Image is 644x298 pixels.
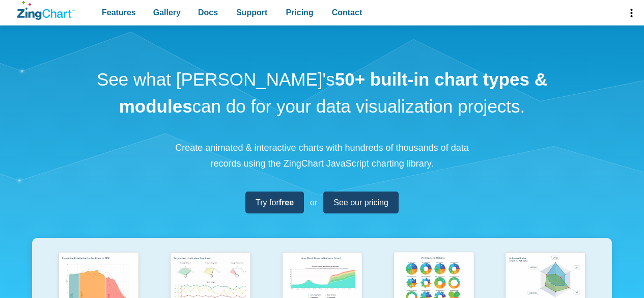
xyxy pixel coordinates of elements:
[119,69,547,116] strong: 50+ built-in chart types & modules
[332,6,362,19] span: Contact
[93,66,551,120] h1: See what [PERSON_NAME]'s can do for your data visualization projects.
[286,6,313,19] span: Pricing
[170,140,475,171] p: Create animated & interactive charts with hundreds of thousands of data records using the ZingCha...
[323,192,399,213] a: See our pricing
[256,196,294,209] span: Try for
[236,6,267,19] span: Support
[245,192,304,213] a: Try forfree
[17,1,75,20] a: ZingChart Logo. Click to return to the homepage
[153,6,181,19] span: Gallery
[279,198,294,207] strong: free
[310,196,317,209] span: or
[198,6,218,19] span: Docs
[102,6,136,19] span: Features
[333,196,388,209] span: See our pricing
